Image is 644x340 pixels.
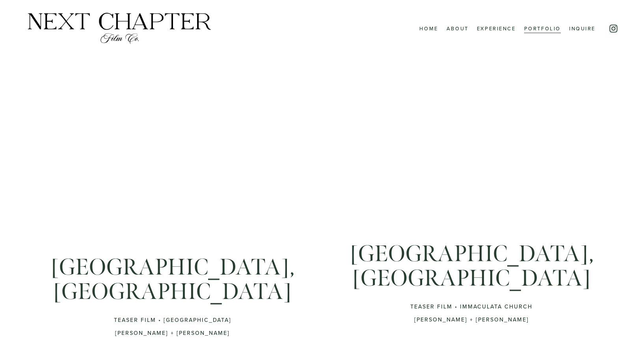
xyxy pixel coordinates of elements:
[345,100,598,232] iframe: Sarah + Kevin Trailer
[477,24,516,34] a: Experience
[609,24,618,33] a: Instagram
[46,100,299,232] iframe: Jessi + Kyle Wedding Trailer
[26,11,213,45] img: Next Chapter Film Co.
[350,240,598,292] span: [GEOGRAPHIC_DATA], [GEOGRAPHIC_DATA]
[345,316,598,323] p: [PERSON_NAME] + [PERSON_NAME]
[569,24,596,34] a: Inquire
[46,317,299,323] p: Teaser Film • [GEOGRAPHIC_DATA]
[419,24,438,34] a: Home
[447,24,469,34] a: About
[46,330,299,336] p: [PERSON_NAME] + [PERSON_NAME]
[524,24,561,34] a: Portfolio
[345,303,598,310] p: Teaser Film • Immaculata CHurch
[50,253,299,306] span: [GEOGRAPHIC_DATA], [GEOGRAPHIC_DATA]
